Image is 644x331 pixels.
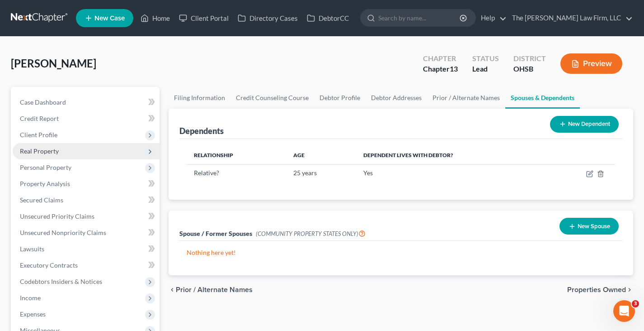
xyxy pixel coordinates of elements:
[356,164,548,182] td: Yes
[356,146,548,164] th: Dependent lives with debtor?
[13,225,160,241] a: Unsecured Nonpriority Claims
[169,286,176,293] i: chevron_left
[20,245,44,253] span: Lawsuits
[136,10,174,26] a: Home
[13,241,160,257] a: Lawsuits
[366,87,427,109] a: Debtor Addresses
[13,257,160,273] a: Executory Contracts
[94,15,125,22] span: New Case
[626,286,633,293] i: chevron_right
[632,300,639,307] span: 3
[20,98,66,106] span: Case Dashboard
[179,125,224,136] div: Dependents
[472,53,499,64] div: Status
[169,87,230,109] a: Filing Information
[20,229,106,236] span: Unsecured Nonpriority Claims
[187,146,286,164] th: Relationship
[613,300,635,322] iframe: Intercom live chat
[176,286,253,293] span: Prior / Alternate Names
[13,110,160,127] a: Credit Report
[20,147,59,155] span: Real Property
[286,164,356,182] td: 25 years
[20,196,63,204] span: Secured Claims
[20,310,46,318] span: Expenses
[20,131,57,139] span: Client Profile
[230,87,314,109] a: Credit Counseling Course
[378,10,461,26] input: Search by name...
[427,87,505,109] a: Prior / Alternate Names
[20,115,59,122] span: Credit Report
[302,10,353,26] a: DebtorCC
[314,87,366,109] a: Debtor Profile
[423,53,458,64] div: Chapter
[423,64,458,74] div: Chapter
[20,278,102,285] span: Codebtors Insiders & Notices
[20,180,70,187] span: Property Analysis
[559,218,619,235] button: New Spouse
[513,64,546,74] div: OHSB
[508,10,633,26] a: The [PERSON_NAME] Law Firm, LLC
[233,10,302,26] a: Directory Cases
[20,261,78,269] span: Executory Contracts
[187,164,286,182] td: Relative?
[20,212,94,220] span: Unsecured Priority Claims
[256,230,366,237] span: (COMMUNITY PROPERTY STATES ONLY)
[179,230,252,237] span: Spouse / Former Spouses
[505,87,580,109] a: Spouses & Dependents
[13,208,160,225] a: Unsecured Priority Claims
[513,53,546,64] div: District
[450,64,458,73] span: 13
[169,286,253,293] button: chevron_left Prior / Alternate Names
[11,57,96,70] span: [PERSON_NAME]
[13,94,160,110] a: Case Dashboard
[567,286,626,293] span: Properties Owned
[20,294,41,302] span: Income
[472,64,499,74] div: Lead
[174,10,233,26] a: Client Portal
[567,286,633,293] button: Properties Owned chevron_right
[476,10,507,26] a: Help
[13,192,160,208] a: Secured Claims
[560,53,622,74] button: Preview
[20,163,71,171] span: Personal Property
[286,146,356,164] th: Age
[13,176,160,192] a: Property Analysis
[550,116,619,133] button: New Dependent
[187,248,615,257] p: Nothing here yet!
